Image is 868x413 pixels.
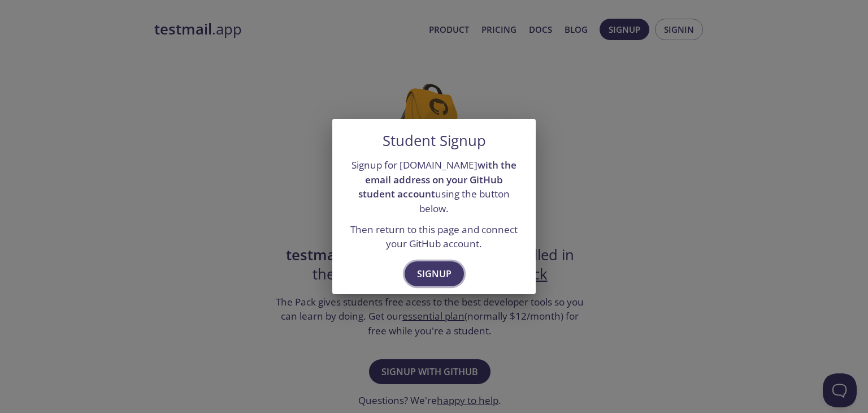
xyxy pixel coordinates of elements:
h5: Student Signup [383,132,486,149]
span: Signup [417,266,452,282]
p: Then return to this page and connect your GitHub account. [346,222,522,251]
p: Signup for [DOMAIN_NAME] using the button below. [346,158,522,216]
strong: with the email address on your GitHub student account [358,158,517,200]
button: Signup [405,261,464,286]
